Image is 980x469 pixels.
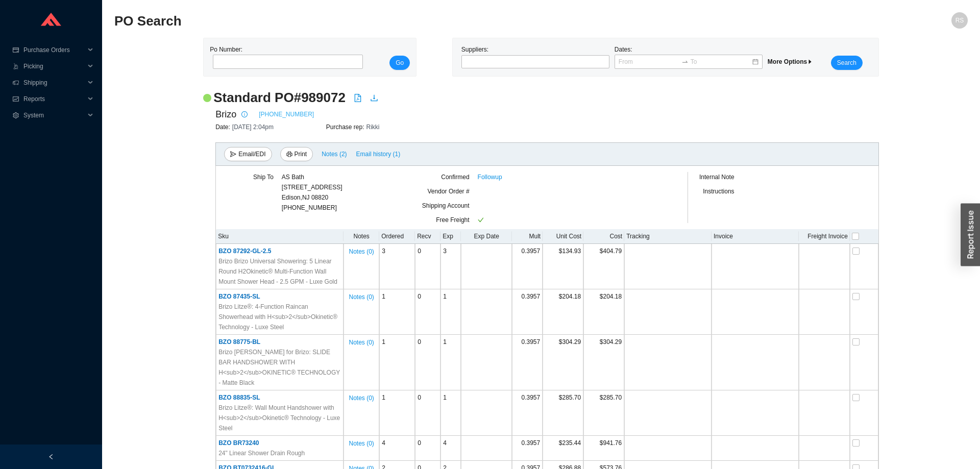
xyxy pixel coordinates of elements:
span: check [478,217,484,223]
span: Date: [215,124,232,131]
span: printer [286,151,292,158]
span: to [681,58,689,65]
td: 1 [379,289,415,335]
button: Search [831,56,863,70]
div: Dates: [612,44,765,70]
td: 0.3957 [512,390,543,436]
span: Notes ( 0 ) [349,438,374,449]
span: Confirmed [441,174,469,181]
th: Ordered [379,229,415,244]
td: 0.3957 [512,244,543,289]
th: Unit Cost [543,229,583,244]
div: [PHONE_NUMBER] [282,172,342,213]
td: $304.29 [583,335,624,390]
span: Email history (1) [356,149,401,159]
span: Notes ( 0 ) [349,337,374,348]
td: 0.3957 [512,436,543,461]
span: send [230,151,236,158]
button: info-circle [236,107,251,121]
th: Notes [344,229,379,244]
span: Vendor Order # [428,188,470,195]
span: Free Freight [436,216,469,224]
button: Notes (0) [348,438,374,445]
td: 0.3957 [512,335,543,390]
td: $404.79 [583,244,624,289]
td: 0 [415,390,440,436]
a: file-pdf [354,94,362,104]
td: 0 [415,335,440,390]
div: Po Number: [210,44,360,70]
span: download [370,94,378,102]
span: BZO 88775-BL [218,338,260,345]
a: [PHONE_NUMBER] [259,109,314,119]
span: Brizo [215,107,236,122]
td: 0 [415,289,440,335]
span: Brizo [PERSON_NAME] for Brizo: SLIDE BAR HANDSHOWER WITH H<sub>2</sub>OKINETIC® TECHNOLOGY - Matt... [218,347,341,388]
td: 4 [379,436,415,461]
span: Notes ( 0 ) [349,292,374,302]
th: Mult [512,229,543,244]
td: 0 [415,244,440,289]
span: Rikki [366,124,380,131]
span: credit-card [12,47,19,53]
th: Exp [440,229,461,244]
td: 4 [440,436,461,461]
span: Shipping Account [422,202,470,209]
th: Exp Date [461,229,512,244]
th: Tracking [624,229,712,244]
th: Recv [415,229,440,244]
th: Freight Invoice [799,229,850,244]
td: $941.76 [583,436,624,461]
td: $235.44 [543,436,583,461]
td: 1 [440,335,461,390]
th: Invoice [712,229,799,244]
div: AS Bath [STREET_ADDRESS] Edison , NJ 08820 [282,172,342,203]
span: Brizo Litze®: 4-Function Raincan Showerhead with H<sub>2</sub>Okinetic® Technology - Luxe Steel [218,302,341,332]
td: $134.93 [543,244,583,289]
td: 1 [379,390,415,436]
td: $285.70 [543,390,583,436]
span: BZO 88835-SL [218,394,260,401]
td: 0 [415,436,440,461]
span: setting [12,112,19,118]
td: $204.18 [543,289,583,335]
span: info-circle [239,111,250,117]
span: Notes ( 0 ) [349,246,374,257]
span: Internal Note [699,174,734,181]
span: More Options [768,58,813,65]
h2: Standard PO # 989072 [213,89,346,107]
span: swap-right [681,58,689,65]
span: Purchase Orders [23,42,85,58]
span: Picking [23,58,85,75]
span: BZO 87435-SL [218,293,260,300]
td: $285.70 [583,390,624,436]
td: $304.29 [543,335,583,390]
span: Brizo Brizo Universal Showering: 5 Linear Round H2Okinetic® Multi-Function Wall Mount Shower Head... [218,256,341,287]
input: To [691,57,751,67]
span: Shipping [23,75,85,91]
span: Go [396,58,404,68]
span: [DATE] 2:04pm [232,124,274,131]
td: 3 [379,244,415,289]
span: file-pdf [354,94,362,102]
span: Email/EDI [238,149,265,159]
td: 0.3957 [512,289,543,335]
button: Notes (0) [348,291,374,299]
span: System [23,107,85,124]
td: 1 [440,289,461,335]
span: 24" Linear Shower Drain Rough [218,448,305,458]
span: Search [837,58,856,68]
button: Notes (0) [348,337,374,344]
input: From [619,57,679,67]
td: $204.18 [583,289,624,335]
th: Cost [583,229,624,244]
span: Notes ( 0 ) [349,393,374,403]
button: Email history (1) [356,147,401,161]
a: Followup [478,172,502,182]
button: Notes (2) [321,149,347,156]
td: 1 [440,390,461,436]
td: 1 [379,335,415,390]
span: caret-right [807,59,813,65]
span: Ship To [253,174,274,181]
button: Go [389,56,410,70]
